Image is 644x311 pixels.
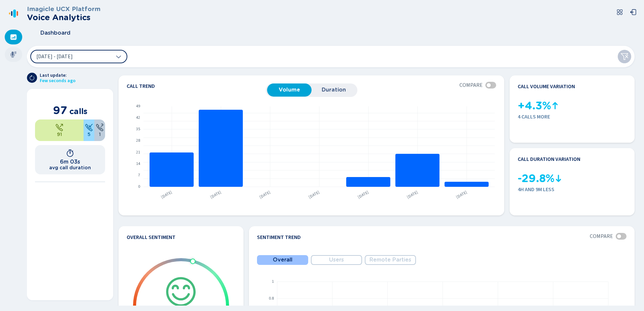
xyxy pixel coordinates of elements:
span: Users [329,257,344,263]
span: Duration [315,87,353,93]
text: [DATE] [357,189,370,200]
span: Overall [273,257,292,263]
span: 1 [99,132,101,137]
span: 4h and 9m less [518,186,626,193]
h3: Imagicle UCX Platform [27,5,100,13]
span: 91 [57,132,62,137]
h2: avg call duration [49,165,91,170]
button: Duration [312,83,356,96]
button: Clear filters [618,50,631,63]
h4: Sentiment Trend [257,234,301,240]
button: Users [311,255,362,265]
span: +4.3% [518,100,551,112]
text: [DATE] [209,189,222,200]
span: 97 [53,104,67,117]
text: [DATE] [455,189,468,200]
div: 93.81% [35,119,84,141]
h4: Call trend [127,83,266,89]
span: 5 [88,132,91,137]
span: Compare [459,82,483,88]
text: 7 [138,172,140,178]
text: 14 [136,161,140,167]
text: [DATE] [258,189,271,200]
text: 42 [136,115,140,120]
span: Dashboard [40,30,70,36]
svg: timer [66,149,74,157]
span: Remote Parties [369,257,411,263]
h2: Voice Analytics [27,13,100,22]
div: 5.15% [84,119,94,141]
svg: mic-fill [10,51,17,58]
text: 1 [272,279,274,284]
svg: box-arrow-left [630,9,637,15]
button: Volume [267,83,312,96]
span: -29.8% [518,172,554,185]
svg: unknown-call [96,124,104,132]
span: Compare [590,233,613,239]
div: Recordings [5,47,22,62]
svg: telephone-outbound [55,124,63,132]
button: Remote Parties [365,255,416,265]
text: 49 [136,103,140,109]
text: [DATE] [160,189,173,200]
svg: arrow-clockwise [29,75,35,80]
svg: funnel-disabled [620,53,629,61]
text: 0 [138,184,140,189]
div: Dashboard [5,30,22,44]
h4: Overall Sentiment [127,234,175,240]
span: Last update: [40,73,75,78]
text: 28 [136,138,140,143]
svg: icon-emoji-smile [165,276,197,308]
text: 0.8 [269,296,274,301]
span: Few seconds ago [40,78,75,83]
span: [DATE] - [DATE] [36,54,73,59]
svg: kpi-up [551,102,559,110]
text: 21 [136,149,140,155]
span: calls [69,106,88,116]
text: 35 [136,126,140,132]
text: [DATE] [308,189,321,200]
h1: 6m 03s [60,159,80,165]
button: Overall [257,255,308,265]
h4: Call volume variation [518,83,575,90]
svg: chevron-down [116,54,121,59]
text: [DATE] [406,189,419,200]
h4: Call duration variation [518,156,580,162]
div: 1.03% [94,119,105,141]
svg: kpi-down [554,174,562,182]
svg: dashboard-filled [10,34,17,40]
svg: telephone-inbound [85,124,93,132]
span: 4 calls more [518,114,626,120]
button: [DATE] - [DATE] [30,50,127,63]
span: Volume [270,87,308,93]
